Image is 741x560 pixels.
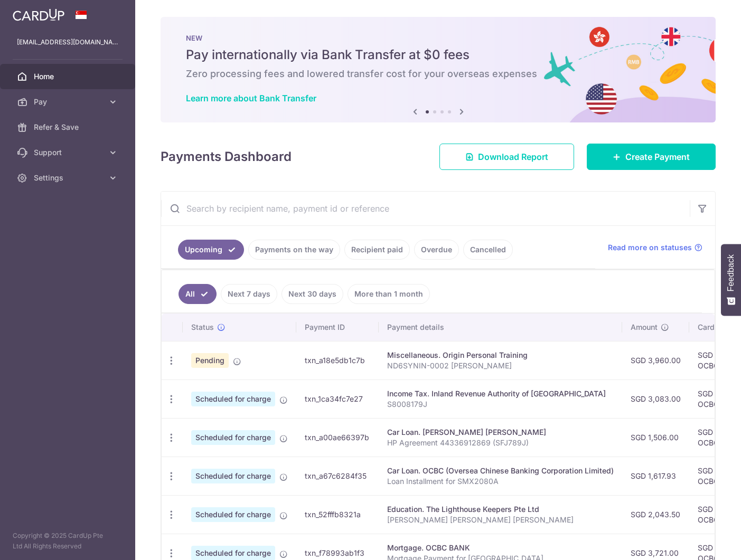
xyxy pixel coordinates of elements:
[344,240,410,260] a: Recipient paid
[622,341,689,379] td: SGD 3,960.00
[221,284,277,304] a: Next 7 days
[608,242,702,253] a: Read more on statuses
[348,284,430,304] a: More than 1 month
[379,314,622,341] th: Payment details
[387,360,614,371] p: ND6SYNIN-0002 [PERSON_NAME]
[625,150,690,163] span: Create Payment
[478,150,548,163] span: Download Report
[191,430,275,445] span: Scheduled for charge
[622,379,689,418] td: SGD 3,083.00
[191,469,275,483] span: Scheduled for charge
[698,322,738,333] span: CardUp fee
[191,392,275,406] span: Scheduled for charge
[179,284,217,304] a: All
[387,427,614,438] div: Car Loan. [PERSON_NAME] [PERSON_NAME]
[587,144,716,170] a: Create Payment
[387,388,614,399] div: Income Tax. Inland Revenue Authority of [GEOGRAPHIC_DATA]
[161,192,690,225] input: Search by recipient name, payment id or reference
[34,147,104,158] span: Support
[34,71,104,82] span: Home
[161,147,292,166] h4: Payments Dashboard
[387,350,614,360] div: Miscellaneous. Origin Personal Training
[296,379,379,418] td: txn_1ca34fc7e27
[721,244,741,316] button: Feedback - Show survey
[296,418,379,457] td: txn_a00ae66397b
[186,93,316,103] a: Learn more about Bank Transfer
[439,144,574,170] a: Download Report
[726,254,736,291] span: Feedback
[248,240,340,260] a: Payments on the way
[296,314,379,341] th: Payment ID
[608,242,692,253] span: Read more on statuses
[296,457,379,495] td: txn_a67c6284f35
[17,37,118,48] p: [EMAIL_ADDRESS][DOMAIN_NAME]
[387,438,614,448] p: HP Agreement 44336912869 (SFJ789J)
[13,8,64,21] img: CardUp
[191,322,214,333] span: Status
[622,418,689,457] td: SGD 1,506.00
[296,341,379,379] td: txn_a18e5db1c7b
[387,504,614,515] div: Education. The Lighthouse Keepers Pte Ltd
[186,68,690,80] h6: Zero processing fees and lowered transfer cost for your overseas expenses
[622,457,689,495] td: SGD 1,617.93
[463,240,513,260] a: Cancelled
[387,476,614,487] p: Loan Installment for SMX2080A
[186,46,690,63] h5: Pay internationally via Bank Transfer at $0 fees
[34,97,104,107] span: Pay
[191,507,275,522] span: Scheduled for charge
[387,515,614,525] p: [PERSON_NAME] [PERSON_NAME] [PERSON_NAME]
[34,173,104,183] span: Settings
[631,322,658,333] span: Amount
[296,495,379,534] td: txn_52fffb8321a
[34,122,104,132] span: Refer & Save
[387,466,614,476] div: Car Loan. OCBC (Oversea Chinese Banking Corporation Limited)
[387,399,614,410] p: S8008179J
[387,543,614,553] div: Mortgage. OCBC BANK
[414,240,459,260] a: Overdue
[622,495,689,534] td: SGD 2,043.50
[282,284,343,304] a: Next 30 days
[161,17,716,122] img: Bank transfer banner
[191,353,229,368] span: Pending
[186,34,690,42] p: NEW
[178,240,244,260] a: Upcoming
